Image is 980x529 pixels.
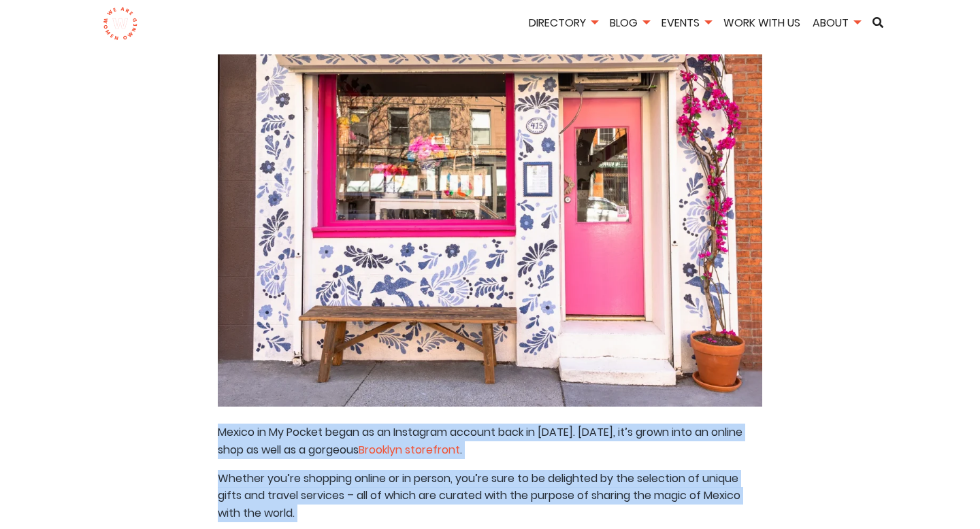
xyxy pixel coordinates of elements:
img: logo [103,7,137,41]
li: About [808,14,865,34]
a: Directory [524,15,602,31]
li: Blog [605,14,654,34]
a: Brooklyn storefront [359,442,460,458]
a: Blog [605,15,654,31]
li: Directory [524,14,602,34]
li: Events [657,14,716,34]
a: About [808,15,865,31]
a: Work With Us [719,15,805,31]
p: Mexico in My Pocket began as an Instagram account back in [DATE]. [DATE], it’s grown into an onli... [218,424,762,458]
a: Search [868,17,888,28]
a: Events [657,15,716,31]
p: Whether you’re shopping online or in person, you’re sure to be delighted by the selection of uniq... [218,470,762,522]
